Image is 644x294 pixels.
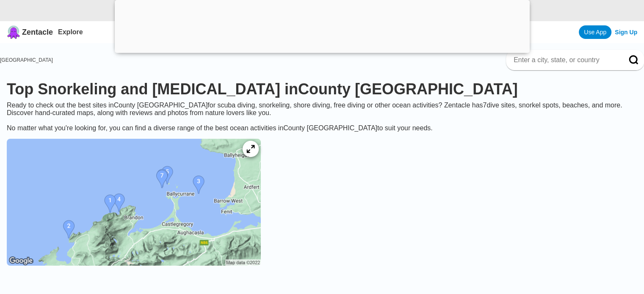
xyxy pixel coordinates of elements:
h1: Top Snorkeling and [MEDICAL_DATA] in County [GEOGRAPHIC_DATA] [7,80,637,98]
a: Zentacle logoZentacle [7,25,53,39]
a: Explore [58,28,83,36]
input: Enter a city, state, or country [513,56,617,64]
a: Sign Up [615,29,637,36]
img: County Kerry dive site map [7,139,261,266]
img: Zentacle logo [7,25,20,39]
span: Zentacle [22,28,53,37]
a: Use App [579,25,611,39]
